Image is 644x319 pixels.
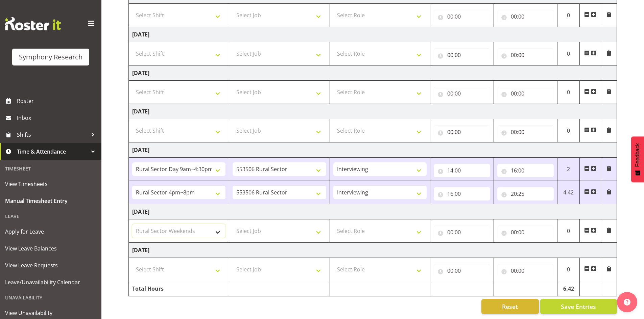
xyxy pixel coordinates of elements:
a: View Leave Requests [2,257,100,274]
td: 4.42 [557,181,580,204]
input: Click to select... [434,48,490,62]
input: Click to select... [434,264,490,277]
td: [DATE] [129,204,617,219]
input: Click to select... [497,187,554,201]
input: Click to select... [434,187,490,201]
div: Timesheet [2,162,100,176]
button: Reset [481,299,539,314]
input: Click to select... [434,125,490,139]
input: Click to select... [497,264,554,277]
td: 2 [557,158,580,181]
div: Unavailability [2,291,100,304]
td: [DATE] [129,243,617,258]
span: View Leave Requests [5,260,96,270]
td: [DATE] [129,65,617,81]
span: View Unavailability [5,308,96,318]
span: View Timesheets [5,179,96,189]
a: Apply for Leave [2,223,100,240]
img: help-xxl-2.png [624,299,630,305]
div: Symphony Research [19,52,82,62]
a: Manual Timesheet Entry [2,192,100,209]
input: Click to select... [434,10,490,23]
span: Apply for Leave [5,227,96,237]
td: 0 [557,42,580,65]
button: Feedback - Show survey [631,136,644,182]
span: Roster [17,96,98,106]
td: 0 [557,219,580,243]
input: Click to select... [497,225,554,239]
td: [DATE] [129,104,617,119]
input: Click to select... [434,87,490,100]
a: View Leave Balances [2,240,100,257]
td: [DATE] [129,142,617,158]
span: Feedback [635,143,641,167]
span: Time & Attendance [17,147,88,157]
a: View Timesheets [2,176,100,192]
td: 0 [557,119,580,142]
span: Shifts [17,130,88,140]
td: 0 [557,81,580,104]
button: Save Entries [540,299,617,314]
td: 6.42 [557,281,580,296]
input: Click to select... [497,48,554,62]
td: 0 [557,258,580,281]
span: Save Entries [561,302,596,311]
input: Click to select... [497,10,554,23]
span: Leave/Unavailability Calendar [5,277,96,287]
span: View Leave Balances [5,243,96,254]
input: Click to select... [434,164,490,177]
a: Leave/Unavailability Calendar [2,274,100,291]
input: Click to select... [497,87,554,100]
img: Rosterit website logo [5,17,61,30]
div: Leave [2,209,100,223]
span: Reset [502,302,518,311]
td: Total Hours [129,281,229,296]
td: [DATE] [129,27,617,42]
input: Click to select... [497,125,554,139]
td: 0 [557,4,580,27]
input: Click to select... [434,225,490,239]
span: Manual Timesheet Entry [5,196,96,206]
input: Click to select... [497,164,554,177]
span: Inbox [17,113,98,123]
